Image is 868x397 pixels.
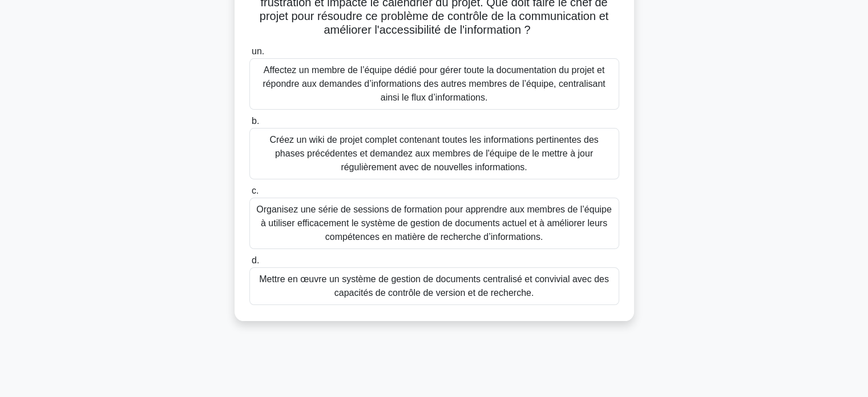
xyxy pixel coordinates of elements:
[252,186,259,195] font: c.
[259,274,609,298] font: Mettre en œuvre un système de gestion de documents centralisé et convivial avec des capacités de ...
[252,116,259,126] font: b.
[252,255,259,265] font: d.
[269,135,598,172] font: Créez un wiki de projet complet contenant toutes les informations pertinentes des phases précéden...
[263,65,605,102] font: Affectez un membre de l’équipe dédié pour gérer toute la documentation du projet et répondre aux ...
[256,204,612,242] font: Organisez une série de sessions de formation pour apprendre aux membres de l’équipe à utiliser ef...
[252,46,264,56] font: un.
